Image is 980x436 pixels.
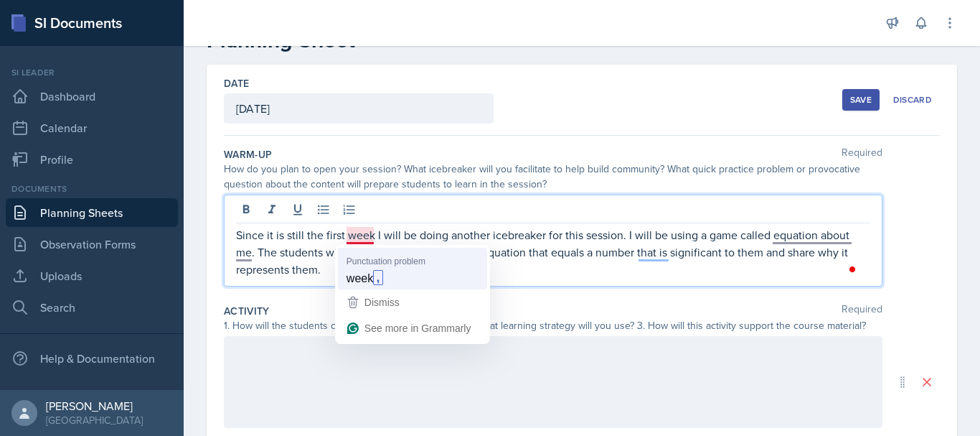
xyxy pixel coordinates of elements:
div: Si leader [6,66,178,79]
a: Planning Sheets [6,198,178,227]
a: Observation Forms [6,230,178,259]
div: Help & Documentation [6,344,178,373]
div: [PERSON_NAME] [46,399,143,413]
a: Uploads [6,261,178,290]
p: Since it is still the first week I will be doing another icebreaker for this session. I will be u... [236,226,870,278]
div: Documents [6,182,178,195]
a: Dashboard [6,82,178,111]
span: Required [842,147,882,162]
button: Discard [885,89,940,111]
div: To enrich screen reader interactions, please activate Accessibility in Grammarly extension settings [236,226,870,278]
a: Calendar [6,113,178,142]
button: Save [842,89,880,111]
div: How do you plan to open your session? What icebreaker will you facilitate to help build community... [224,162,882,192]
span: Required [842,304,882,318]
div: 1. How will the students collaborate with one another? 2. What learning strategy will you use? 3.... [224,318,882,333]
a: Profile [6,145,178,174]
div: Save [850,94,872,106]
div: [GEOGRAPHIC_DATA] [46,413,143,427]
label: Date [224,76,249,91]
h2: Planning Sheet [207,27,957,53]
a: Search [6,293,178,322]
div: Discard [893,94,932,106]
label: Activity [224,304,270,318]
label: Warm-Up [224,147,272,162]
